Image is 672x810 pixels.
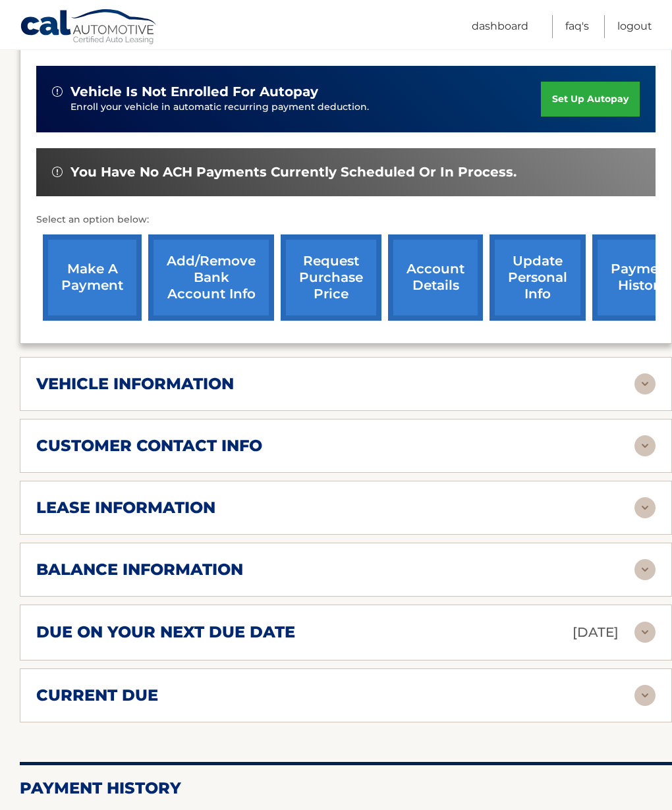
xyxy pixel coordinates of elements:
[36,686,158,705] h2: current due
[634,685,656,706] img: accordion-rest.svg
[490,234,586,321] a: update personal info
[36,212,656,228] p: Select an option below:
[36,622,295,642] h2: due on your next due date
[70,100,541,115] p: Enroll your vehicle in automatic recurring payment deduction.
[634,435,656,456] img: accordion-rest.svg
[634,373,656,394] img: accordion-rest.svg
[634,497,656,518] img: accordion-rest.svg
[148,234,274,321] a: Add/Remove bank account info
[565,15,589,38] a: FAQ's
[70,164,517,180] span: You have no ACH payments currently scheduled or in process.
[36,374,234,394] h2: vehicle information
[20,9,158,47] a: Cal Automotive
[281,234,381,321] a: request purchase price
[70,84,318,100] span: vehicle is not enrolled for autopay
[20,778,672,798] h2: Payment History
[52,167,63,177] img: alert-white.svg
[617,15,652,38] a: Logout
[36,560,243,580] h2: balance information
[634,559,656,580] img: accordion-rest.svg
[388,234,483,321] a: account details
[573,621,619,644] p: [DATE]
[36,436,262,456] h2: customer contact info
[541,82,640,117] a: set up autopay
[36,498,215,518] h2: lease information
[634,622,656,643] img: accordion-rest.svg
[472,15,528,38] a: Dashboard
[52,86,63,97] img: alert-white.svg
[43,234,142,321] a: make a payment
